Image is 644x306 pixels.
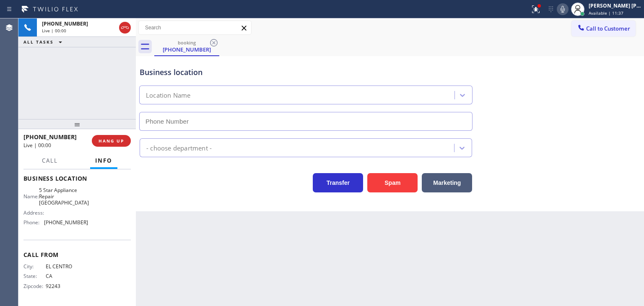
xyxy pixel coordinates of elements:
[42,20,88,27] span: [PHONE_NUMBER]
[23,263,46,270] span: City:
[37,153,63,169] button: Call
[23,283,46,289] span: Zipcode:
[23,174,131,182] span: Business location
[23,210,46,216] span: Address:
[589,2,641,9] div: [PERSON_NAME] [PERSON_NAME]
[46,273,88,279] span: CA
[146,143,212,153] div: - choose department -
[139,112,473,131] input: Phone Number
[589,10,623,16] span: Available | 11:37
[42,157,58,164] span: Call
[422,173,472,192] button: Marketing
[92,135,131,147] button: HANG UP
[23,251,131,259] span: Call From
[23,39,54,45] span: ALL TASKS
[146,91,191,100] div: Location Name
[23,142,51,149] span: Live | 00:00
[155,37,218,55] div: (760) 222-9627
[99,138,124,144] span: HANG UP
[23,219,44,226] span: Phone:
[39,187,89,206] span: 5 Star Appliance Repair [GEOGRAPHIC_DATA]
[155,39,218,46] div: booking
[367,173,418,192] button: Spam
[23,193,39,200] span: Name:
[586,25,630,32] span: Call to Customer
[90,153,117,169] button: Info
[44,219,88,226] span: [PHONE_NUMBER]
[155,46,218,53] div: [PHONE_NUMBER]
[571,21,636,36] button: Call to Customer
[23,133,77,141] span: [PHONE_NUMBER]
[119,22,131,34] button: Hang up
[42,28,66,34] span: Live | 00:00
[557,3,569,15] button: Mute
[95,157,112,164] span: Info
[46,263,88,270] span: EL CENTRO
[46,283,88,289] span: 92243
[139,21,251,34] input: Search
[23,273,46,279] span: State:
[313,173,363,192] button: Transfer
[140,67,472,78] div: Business location
[18,37,70,47] button: ALL TASKS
